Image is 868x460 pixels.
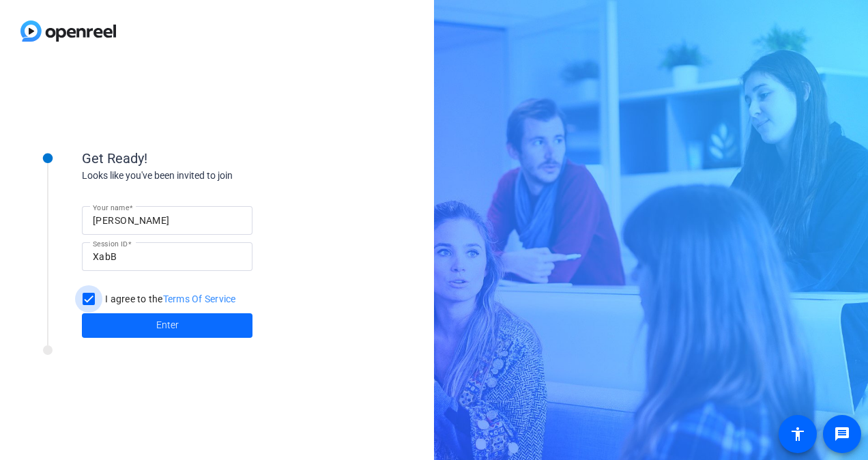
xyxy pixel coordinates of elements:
[82,148,355,169] div: Get Ready!
[790,426,806,442] mat-icon: accessibility
[82,169,355,183] div: Looks like you've been invited to join
[163,293,236,304] a: Terms Of Service
[834,426,850,442] mat-icon: message
[102,292,236,306] label: I agree to the
[156,318,179,332] span: Enter
[93,203,129,212] mat-label: Your name
[93,240,128,248] mat-label: Session ID
[82,313,252,338] button: Enter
